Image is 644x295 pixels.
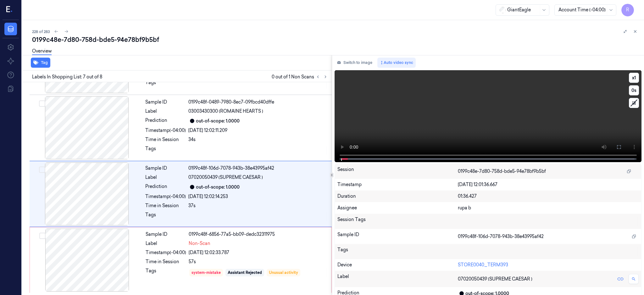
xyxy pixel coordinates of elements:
[188,127,328,134] div: [DATE] 12:02:11.209
[145,202,186,209] div: Time in Session
[458,233,544,240] span: 0199c48f-106d-7078-943b-38e43995af42
[145,174,186,181] div: Label
[146,258,186,265] div: Time in Session
[188,165,328,172] div: 0199c48f-106d-7078-943b-38e43995af42
[145,79,186,89] div: Tags
[145,99,186,105] div: Sample ID
[188,108,263,115] span: 03003430300 (ROMAINE HEARTS )
[337,262,458,268] div: Device
[337,231,458,241] div: Sample ID
[188,202,328,209] div: 37s
[145,193,186,200] div: Timestamp (-04:00)
[272,73,329,81] span: 0 out of 1 Non Scans
[337,193,458,200] div: Duration
[32,74,102,80] span: Labels In Shopping List: 7 out of 8
[458,262,639,268] div: STORE0040_TERM393
[337,205,458,211] div: Assignee
[146,268,186,278] div: Tags
[32,35,639,44] div: 0199c48e-7d80-758d-bde5-94e78bf9b5bf
[145,145,186,156] div: Tags
[188,99,328,105] div: 0199c48f-0489-7980-8ec7-09fbcd40dffe
[39,167,45,173] button: Select row
[189,231,328,238] div: 0199c48f-6856-77a5-bb09-dedc32311975
[337,216,458,226] div: Session Tags
[196,184,240,190] div: out-of-scope: 1.0000
[192,270,221,275] div: system-mistake
[146,231,186,238] div: Sample ID
[629,73,639,83] button: x1
[32,29,50,34] span: 228 of 283
[188,193,328,200] div: [DATE] 12:02:14.253
[145,165,186,172] div: Sample ID
[145,127,186,134] div: Timestamp (-04:00)
[145,183,186,191] div: Prediction
[269,270,298,275] div: Unusual activity
[629,85,639,95] button: 0s
[189,249,328,256] div: [DATE] 12:02:33.787
[337,247,458,257] div: Tags
[337,181,458,188] div: Timestamp
[458,193,639,200] div: 01:36.427
[621,4,634,16] button: R
[458,276,532,282] span: 07020050439 (SUPREME CAESAR )
[337,166,458,176] div: Session
[146,249,186,256] div: Timestamp (-04:00)
[188,136,328,143] div: 34s
[335,58,375,68] button: Switch to image
[145,117,186,125] div: Prediction
[189,258,328,265] div: 57s
[146,240,186,247] div: Label
[39,233,46,239] button: Select row
[145,108,186,115] div: Label
[377,58,416,68] button: Auto video sync
[32,48,52,55] a: Overview
[189,240,210,247] span: Non-Scan
[145,136,186,143] div: Time in Session
[228,270,262,275] div: Assistant Rejected
[39,100,45,107] button: Select row
[458,181,639,188] div: [DATE] 12:01:36.667
[337,273,458,285] div: Label
[196,118,240,124] div: out-of-scope: 1.0000
[31,58,50,68] button: Tag
[458,205,639,211] div: rupa b
[145,212,186,222] div: Tags
[188,174,263,181] span: 07020050439 (SUPREME CAESAR )
[458,168,546,175] span: 0199c48e-7d80-758d-bde5-94e78bf9b5bf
